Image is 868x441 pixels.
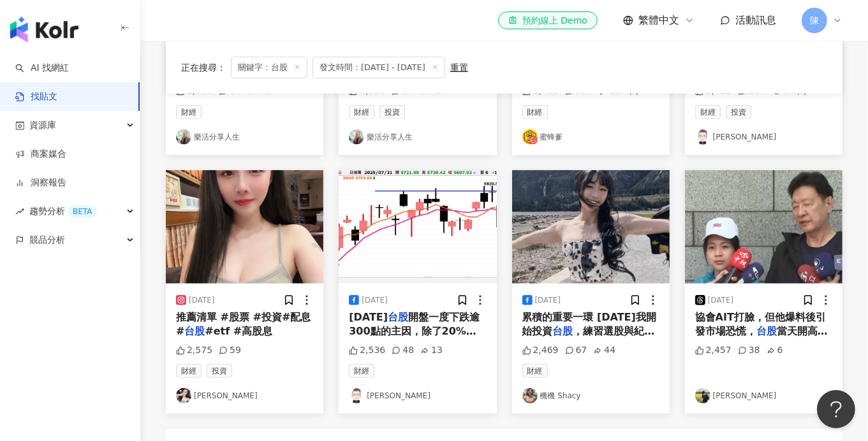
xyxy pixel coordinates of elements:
img: post-image [339,170,496,284]
img: post-image [512,170,670,284]
div: 2,536 [349,344,385,357]
div: 2,575 [176,344,212,357]
div: 44 [593,344,615,357]
span: #etf #高股息 [205,325,272,337]
img: KOL Avatar [695,129,710,145]
div: [DATE] [535,295,561,306]
span: 資源庫 [29,111,56,140]
img: KOL Avatar [349,388,364,403]
span: 財經 [522,105,548,119]
div: BETA [68,205,97,218]
img: KOL Avatar [176,129,191,145]
span: 競品分析 [29,226,65,254]
a: KOL Avatar[PERSON_NAME] [695,129,832,145]
img: KOL Avatar [695,388,710,403]
img: post-image [166,170,323,284]
div: [DATE] [189,295,215,306]
a: 找貼文 [15,90,57,103]
div: [DATE] [708,295,734,306]
span: 財經 [349,364,374,378]
span: 開盤一度下跌逾300點的主因，除了20%的關稅公布；老王認為費城半導體[DATE]殺出一根長黑更是重大拖累因素，因為[DATE]夜盤 [349,311,482,394]
img: logo [10,17,78,42]
span: 活動訊息 [735,14,776,26]
span: 累積的重要一環 [DATE]我開始投資 [522,311,656,337]
div: [DATE] [362,295,388,306]
a: 洞察報告 [15,177,66,189]
span: 投資 [379,105,405,119]
div: 預約線上 Demo [508,14,587,27]
mark: 台股 [553,325,573,337]
span: 趨勢分析 [29,197,97,226]
a: KOL Avatar樂活分享人生 [349,129,486,145]
span: 財經 [695,105,721,119]
div: 67 [565,344,587,357]
div: 13 [420,344,443,357]
img: KOL Avatar [522,388,538,403]
div: 2,457 [695,344,732,357]
span: 投資 [726,105,751,119]
iframe: Help Scout Beacon - Open [817,390,855,428]
span: 繁體中文 [638,13,679,27]
a: 預約線上 Demo [498,11,598,29]
span: 陳 [810,13,819,27]
span: 推薦清單 #股票 #投資#配息 # [176,311,311,337]
span: 關鍵字：台股 [231,56,307,78]
div: 2,469 [522,344,559,357]
a: KOL Avatar機機 Shacy [522,388,659,403]
div: 重置 [450,62,468,72]
mark: 台股 [388,311,408,323]
a: 商案媒合 [15,148,66,161]
mark: 台股 [184,325,205,337]
span: 投資 [207,364,232,378]
span: 正在搜尋 ： [181,62,226,72]
div: 38 [738,344,760,357]
img: KOL Avatar [176,388,191,403]
span: 財經 [522,364,548,378]
a: KOL Avatar[PERSON_NAME] [176,388,313,403]
span: 財經 [176,364,202,378]
a: KOL Avatar樂活分享人生 [176,129,313,145]
span: 財經 [176,105,202,119]
span: 發文時間：[DATE] - [DATE] [313,56,445,78]
a: KOL Avatar[PERSON_NAME] [349,388,486,403]
span: 協會AIT打臉，但他爆料後引發市場恐慌， [695,311,826,337]
div: 48 [392,344,414,357]
img: KOL Avatar [349,129,364,145]
span: [DATE] [349,311,388,323]
img: post-image [685,170,842,284]
span: 財經 [349,105,374,119]
mark: 台股 [756,325,777,337]
div: 59 [219,344,241,357]
span: rise [15,207,24,216]
span: ，練習選股與紀律操作； [DATE] [522,325,655,351]
a: KOL Avatar[PERSON_NAME] [695,388,832,403]
img: KOL Avatar [522,129,538,145]
a: KOL Avatar蜜蜂爹 [522,129,659,145]
a: searchAI 找網紅 [15,62,69,75]
div: 6 [767,344,783,357]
